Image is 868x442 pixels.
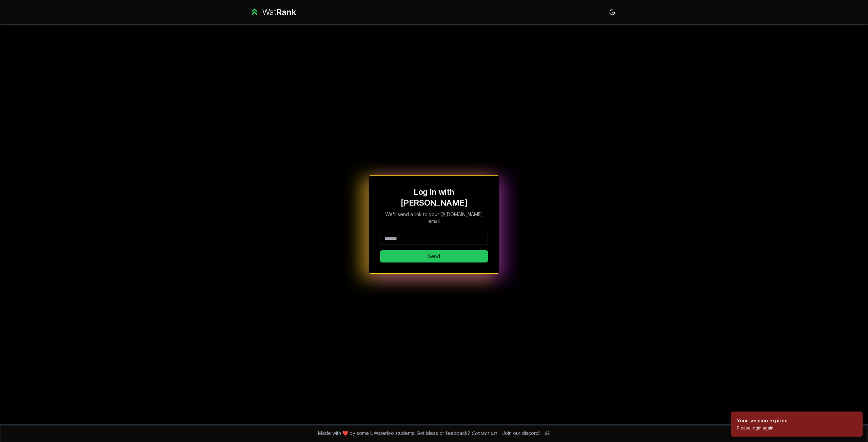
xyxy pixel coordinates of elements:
div: Wat [262,7,296,18]
div: Join our discord! [502,430,540,437]
div: Please login again. [737,425,788,431]
div: Your session expired [737,417,788,424]
button: Send [380,250,488,262]
span: Made with ❤️ by some UWaterloo students. Got ideas or feedback? [318,430,497,437]
h1: Log In with [PERSON_NAME] [380,187,488,208]
p: We'll send a link to your @[DOMAIN_NAME] email [380,211,488,225]
span: Rank [276,7,296,17]
a: WatRank [250,7,296,18]
a: Contact us! [471,430,497,436]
